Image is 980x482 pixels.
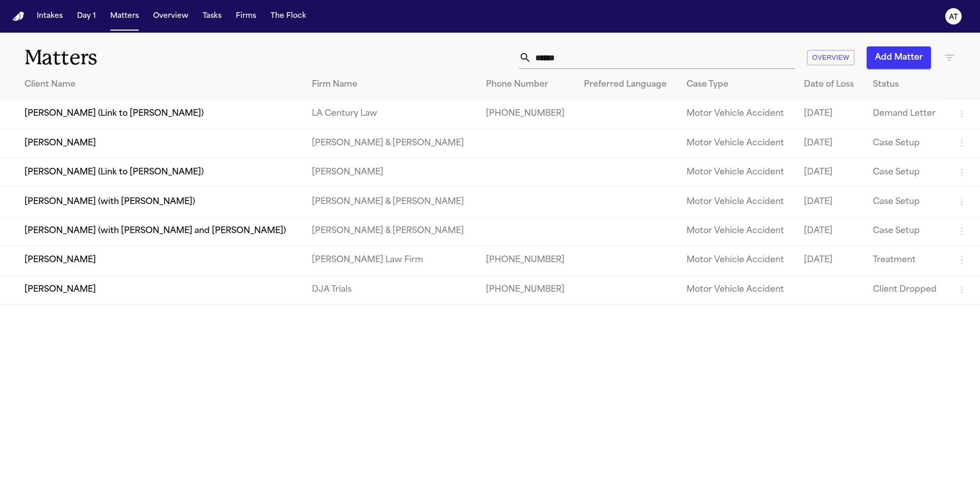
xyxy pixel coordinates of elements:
[312,79,470,91] div: Firm Name
[478,275,576,304] td: [PHONE_NUMBER]
[12,12,24,21] a: Home
[24,79,296,91] div: Client Name
[73,7,100,26] button: Day 1
[678,129,796,158] td: Motor Vehicle Accident
[304,158,478,187] td: [PERSON_NAME]
[584,79,670,91] div: Preferred Language
[304,216,478,245] td: [PERSON_NAME] & [PERSON_NAME]
[687,79,788,91] div: Case Type
[865,158,947,187] td: Case Setup
[804,79,856,91] div: Date of Loss
[873,79,939,91] div: Status
[232,7,260,26] button: Firms
[304,275,478,304] td: DJA Trials
[486,79,568,91] div: Phone Number
[796,99,864,129] td: [DATE]
[678,99,796,129] td: Motor Vehicle Accident
[478,99,576,129] td: [PHONE_NUMBER]
[796,129,864,158] td: [DATE]
[865,99,947,129] td: Demand Letter
[106,7,143,26] button: Matters
[796,158,864,187] td: [DATE]
[266,7,310,26] button: The Flock
[678,275,796,304] td: Motor Vehicle Accident
[796,216,864,245] td: [DATE]
[678,216,796,245] td: Motor Vehicle Accident
[865,216,947,245] td: Case Setup
[865,187,947,216] td: Case Setup
[865,129,947,158] td: Case Setup
[33,7,67,26] button: Intakes
[865,275,947,304] td: Client Dropped
[807,50,854,66] button: Overview
[304,187,478,216] td: [PERSON_NAME] & [PERSON_NAME]
[199,7,226,26] button: Tasks
[304,99,478,129] td: LA Century Law
[678,187,796,216] td: Motor Vehicle Accident
[796,246,864,275] td: [DATE]
[678,158,796,187] td: Motor Vehicle Accident
[304,246,478,275] td: [PERSON_NAME] Law Firm
[149,7,192,26] button: Overview
[478,246,576,275] td: [PHONE_NUMBER]
[304,129,478,158] td: [PERSON_NAME] & [PERSON_NAME]
[12,12,24,21] img: Finch Logo
[796,187,864,216] td: [DATE]
[24,45,296,70] h1: Matters
[678,246,796,275] td: Motor Vehicle Accident
[867,46,931,69] button: Add Matter
[865,246,947,275] td: Treatment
